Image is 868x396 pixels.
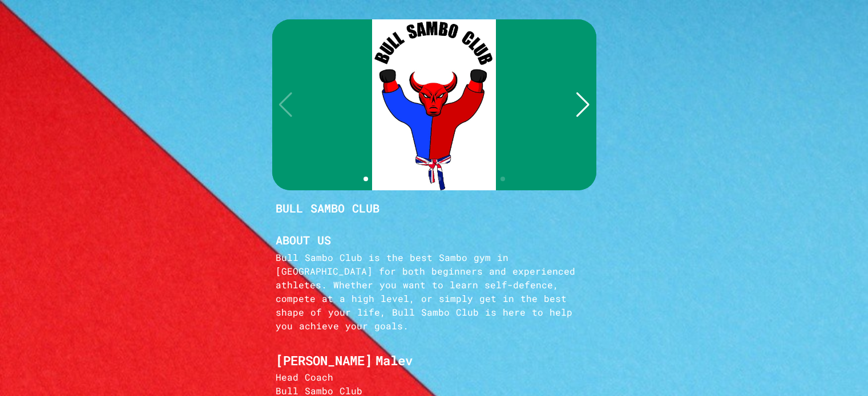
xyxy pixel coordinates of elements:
div: About Us [276,231,593,251]
div: Bull Sambo Club is the best Sambo gym in [GEOGRAPHIC_DATA] for both beginners and experienced ath... [276,251,593,335]
div: [PERSON_NAME] [276,351,372,370]
h1: Bull Sambo Club [276,199,380,217]
div: Malev [376,351,413,370]
div: Head Coach [276,370,593,384]
img: 42439fd0-60d7-4fd4-87ab-e8da765f2b6e [372,19,496,190]
div: Next slide [575,92,591,117]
